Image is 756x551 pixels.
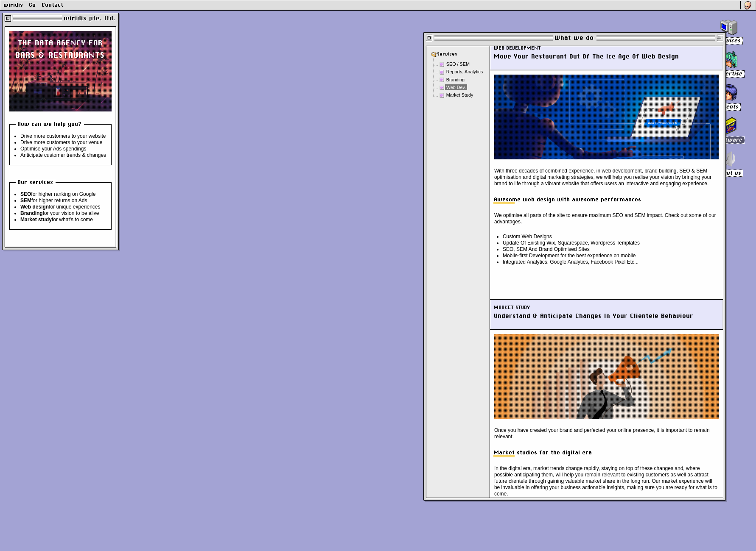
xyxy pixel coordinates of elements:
[744,1,752,10] img: Go to our Soundcloud!
[494,168,719,187] p: With three decades of combined experience, in web development, brand building, SEO & SEM optimisa...
[720,51,737,68] img: Wiridis is an agency from Singapore expert in Analytics, Advertising, Machine Learning, Cloud Ser...
[494,465,719,497] p: In the digital era, market trends change rapidly, staying on top of these changes and, where poss...
[29,1,36,9] div: Go
[714,136,745,143] h2: Software
[494,45,697,61] h2: Move Your Restaurant Out Of The Ice Age Of Web Design
[720,84,737,101] img: Wiridis works with bar, restaurant and hotel owners across the world to help them raise visibilit...
[494,195,719,204] h3: Awesome web design with awesome performances
[16,121,84,127] span: How can we help you?
[714,150,744,167] img: Wiridis is a marketing and advertising agency from Singapore trying to facilitate data literacy t...
[503,246,719,253] li: SEO, SEM And Brand Optimised Sites
[445,61,471,67] span: SEO / SEM
[717,103,741,110] h2: Clients
[494,448,719,457] h3: Market studies for the digital era
[720,18,737,35] img: Wiridis provides SEO / SEM, Web development, Branding and Market Study services to bar, restauran...
[445,77,466,83] span: Branding
[715,37,743,44] h2: Services
[437,51,458,57] span: Services
[503,259,719,265] li: Integrated Analytics: Google Analytics, Facebook Pixel Etc...
[9,37,112,62] h2: bars & restaurants
[20,191,107,198] li: for higher ranking on Google
[20,198,107,204] li: for higher returns on Ads
[20,217,52,223] strong: Market study
[503,240,719,246] li: Update Of Existing Wix, Squarespace, Wordpress Templates
[4,1,23,9] div: wiridis
[494,304,697,312] span: Market study
[20,204,107,210] li: for unique experiences
[20,217,107,223] li: for what's to come
[16,179,56,185] span: Our services
[64,15,116,21] h1: wiridis pte. ltd.
[494,212,719,225] p: We optimise all parts of the site to ensure maximum SEO and SEM impact. Check out some of our adv...
[494,427,719,440] p: Once you have created your brand and perfected your online presence, it is important to remain re...
[20,133,107,139] li: Drive more customers to your website
[20,198,31,203] strong: SEM
[503,253,719,259] li: Mobile-first Development for the best experience on mobile
[713,70,745,77] h2: Expertise
[20,139,107,146] li: Drive more customers to your venue
[20,210,107,217] li: for your vision to be alive
[20,210,43,216] strong: Branding
[445,69,484,75] span: Reports, Analytics
[445,84,467,90] span: Web Dev.
[503,234,719,240] li: Custom Web Designs
[445,92,475,98] span: Market Study
[20,146,107,152] li: Optimise your Ads spendings
[555,35,594,41] h1: What we do
[9,37,112,49] div: the data agency for
[494,45,697,52] span: Web development
[494,304,697,321] h2: Understand & Anticipate Changes In Your Clientele Behaviour
[42,2,64,8] a: Contact
[720,117,737,134] img: Wiridis develops software with the aim to make data available and actionable to business owners, ...
[20,191,31,197] strong: SEO
[20,204,49,210] strong: Web design
[20,152,107,159] li: Anticipate customer trends & changes
[714,170,743,176] h2: About us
